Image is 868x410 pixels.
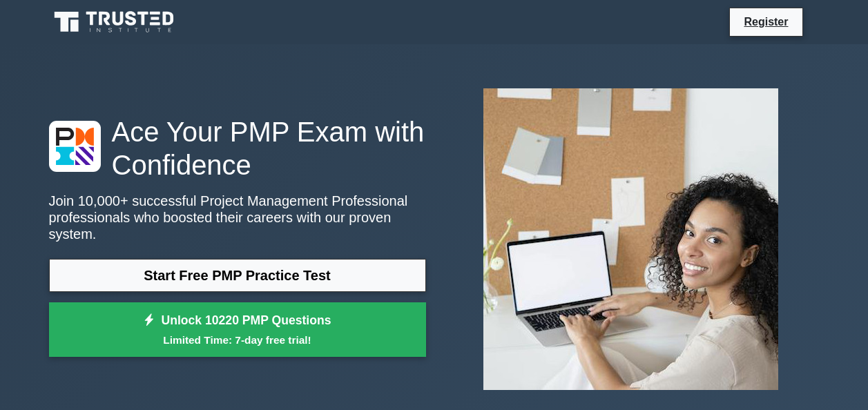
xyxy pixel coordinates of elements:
p: Join 10,000+ successful Project Management Professional professionals who boosted their careers w... [49,193,426,242]
small: Limited Time: 7-day free trial! [66,332,409,348]
a: Register [735,13,796,30]
h1: Ace Your PMP Exam with Confidence [49,115,426,182]
a: Unlock 10220 PMP QuestionsLimited Time: 7-day free trial! [49,302,426,358]
a: Start Free PMP Practice Test [49,259,426,292]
